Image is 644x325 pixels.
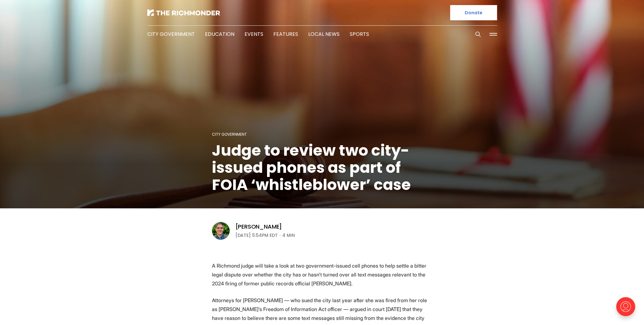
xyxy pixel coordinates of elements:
time: [DATE] 5:54PM EDT [235,231,278,239]
a: [PERSON_NAME] [235,223,282,231]
a: Features [273,30,298,38]
iframe: portal-trigger [611,294,644,325]
a: Local News [308,30,340,38]
p: A Richmond judge will take a look at two government-issued cell phones to help settle a bitter le... [212,261,432,288]
a: Education [205,30,234,38]
span: 4 min [282,231,295,239]
img: Graham Moomaw [212,222,230,240]
h1: Judge to review two city-issued phones as part of FOIA ‘whistleblower’ case [212,142,432,193]
a: City Government [212,132,247,137]
img: The Richmonder [147,10,220,16]
button: Search this site [473,29,483,39]
a: Sports [350,30,369,38]
a: Donate [450,5,497,20]
a: Events [245,30,263,38]
a: City Government [147,30,195,38]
